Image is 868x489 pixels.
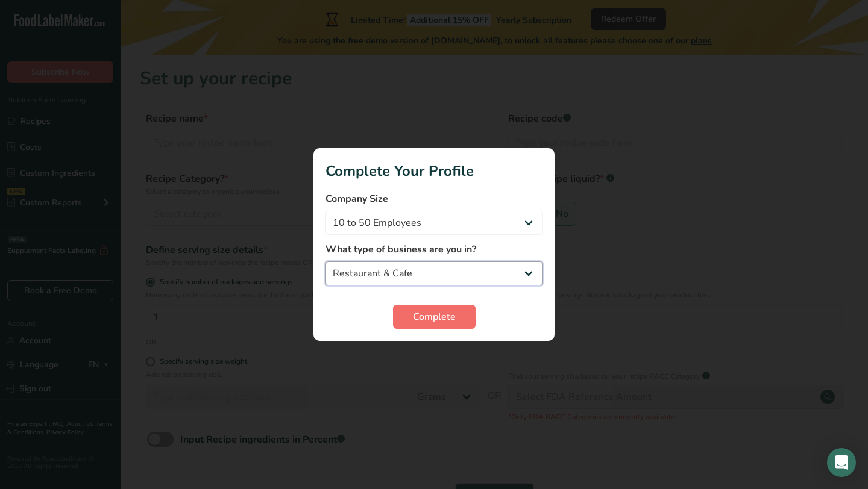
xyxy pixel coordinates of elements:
div: Open Intercom Messenger [827,448,856,477]
h1: Complete Your Profile [325,160,542,182]
label: Company Size [325,192,542,206]
span: Complete [413,310,456,324]
button: Complete [393,305,476,329]
label: What type of business are you in? [325,242,542,257]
